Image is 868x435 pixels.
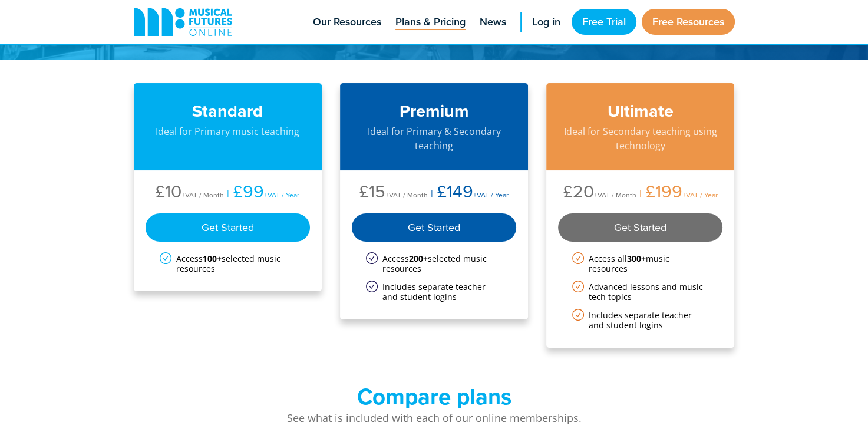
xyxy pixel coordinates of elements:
[558,101,723,121] h3: Ultimate
[203,253,222,264] strong: 100+
[563,182,636,204] li: £20
[572,253,709,273] li: Access all music resources
[181,190,224,200] span: +VAT / Month
[572,9,636,35] a: Free Trial
[146,124,311,139] p: Ideal for Primary music teaching
[428,182,509,204] li: £149
[642,9,735,35] a: Free Resources
[558,124,723,153] p: Ideal for Secondary teaching using technology
[313,14,381,30] span: Our Resources
[366,253,503,273] li: Access selected music resources
[558,213,723,242] div: Get Started
[682,190,718,200] span: +VAT / Year
[636,182,718,204] li: £199
[134,383,735,410] h2: Compare plans
[385,190,428,200] span: +VAT / Month
[134,410,735,426] p: See what is included with each of our online memberships.
[572,282,709,302] li: Advanced lessons and music tech topics
[395,14,466,30] span: Plans & Pricing
[146,213,311,242] div: Get Started
[572,310,709,330] li: Includes separate teacher and student logins
[627,253,646,264] strong: 300+
[264,190,299,200] span: +VAT / Year
[224,182,299,204] li: £99
[352,101,517,121] h3: Premium
[409,253,428,264] strong: 200+
[480,14,506,30] span: News
[366,282,503,302] li: Includes separate teacher and student logins
[359,182,428,204] li: £15
[352,213,517,242] div: Get Started
[156,182,224,204] li: £10
[352,124,517,153] p: Ideal for Primary & Secondary teaching
[146,101,311,121] h3: Standard
[594,190,636,200] span: +VAT / Month
[473,190,509,200] span: +VAT / Year
[160,253,296,273] li: Access selected music resources
[532,14,560,30] span: Log in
